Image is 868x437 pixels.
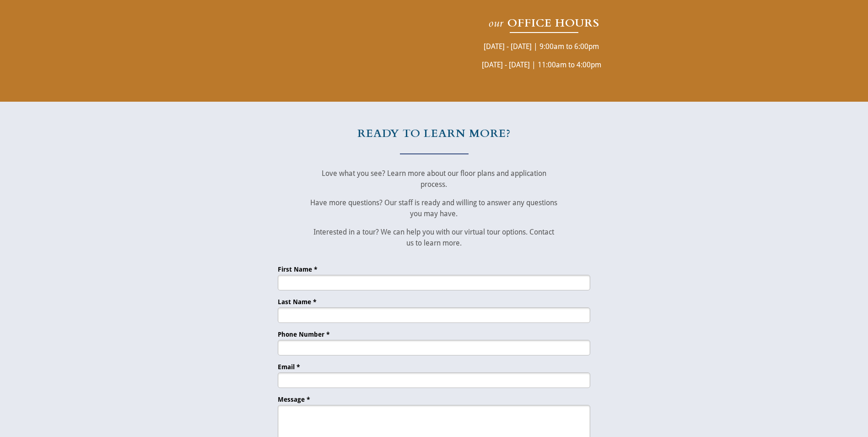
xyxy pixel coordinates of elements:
span: Email * [278,363,300,371]
strong: READY TO LEARN MORE? [357,126,511,141]
span: First Name * [278,266,318,273]
span: Last Name * [278,298,317,306]
span: Love what you see? Learn more about our floor plans and application process. [322,169,546,189]
span: [DATE] - [DATE] | 11:00am to 4:00pm [482,60,601,69]
span: [DATE] - [DATE] | 9:00am to 6:00pm [484,42,599,51]
span: Have more questions? Our staff is ready and willing to answer any questions you may have. [310,198,557,218]
span: Interested in a tour? We can help you with our virtual tour options. Contact us to learn more. [313,228,554,247]
strong: OFFICE HOURS [507,16,599,31]
span: Message * [278,396,310,403]
em: our [488,16,504,31]
span: Phone Number * [278,331,330,338]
